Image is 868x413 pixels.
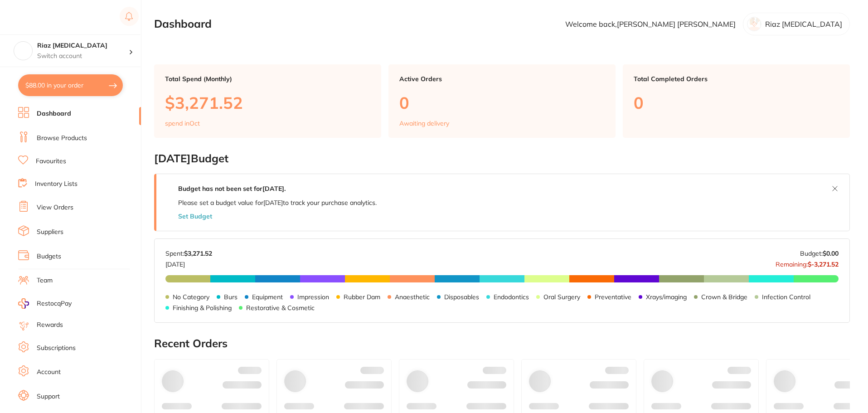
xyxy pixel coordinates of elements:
p: Rubber Dam [344,293,380,301]
p: 0 [634,93,839,112]
a: Restocq Logo [18,7,76,28]
p: Preventative [595,293,631,301]
h2: Dashboard [154,18,212,30]
p: Welcome back, [PERSON_NAME] [PERSON_NAME] [565,20,736,28]
p: Endodontics [494,293,529,301]
img: Restocq Logo [18,12,76,23]
a: Total Spend (Monthly)$3,271.52spend inOct [154,64,381,138]
p: Impression [297,293,329,301]
p: $3,271.52 [165,93,370,112]
p: Remaining: [776,257,839,268]
p: Disposables [444,293,479,301]
p: Restorative & Cosmetic [246,304,315,311]
p: [DATE] [165,257,212,268]
p: Equipment [252,293,283,301]
a: Active Orders0Awaiting delivery [388,64,616,138]
p: Riaz [MEDICAL_DATA] [765,20,842,28]
p: Switch account [37,52,129,61]
h2: [DATE] Budget [154,152,850,165]
h4: Riaz Dental Surgery [37,41,129,50]
p: Anaesthetic [395,293,430,301]
button: $88.00 in your order [18,74,123,96]
a: Team [37,276,53,285]
a: Browse Products [37,134,87,143]
img: RestocqPay [18,298,29,309]
a: Inventory Lists [35,180,78,189]
p: Oral Surgery [543,293,580,301]
p: Total Completed Orders [634,75,839,83]
span: RestocqPay [37,299,72,308]
p: Xrays/imaging [646,293,687,301]
img: Riaz Dental Surgery [14,42,32,60]
p: Finishing & Polishing [173,304,232,311]
strong: $3,271.52 [184,249,212,258]
p: Burs [224,293,238,301]
p: Please set a budget value for [DATE] to track your purchase analytics. [178,199,377,206]
a: Suppliers [37,228,63,237]
p: Budget: [800,250,839,257]
p: Infection Control [762,293,810,301]
a: RestocqPay [18,298,72,309]
p: 0 [399,93,605,112]
strong: $0.00 [823,249,839,258]
h2: Recent Orders [154,337,850,350]
p: Crown & Bridge [701,293,747,301]
button: Set Budget [178,213,212,220]
p: spend in Oct [165,120,200,127]
a: View Orders [37,203,73,212]
strong: $-3,271.52 [808,260,839,268]
p: Total Spend (Monthly) [165,75,370,83]
p: No Category [173,293,209,301]
a: Support [37,392,60,401]
p: Awaiting delivery [399,120,449,127]
p: Spent: [165,250,212,257]
a: Subscriptions [37,344,76,353]
p: Active Orders [399,75,605,83]
strong: Budget has not been set for [DATE] . [178,185,286,193]
a: Rewards [37,321,63,330]
a: Budgets [37,252,61,261]
a: Favourites [36,157,66,166]
a: Account [37,368,61,377]
a: Total Completed Orders0 [623,64,850,138]
a: Dashboard [37,109,71,118]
